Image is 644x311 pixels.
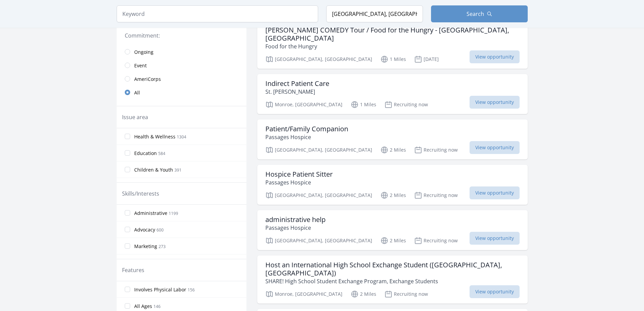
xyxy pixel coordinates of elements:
[470,186,520,199] span: View opportunity
[134,166,173,173] span: Children & Youth
[265,237,372,245] p: [GEOGRAPHIC_DATA], [GEOGRAPHIC_DATA]
[134,133,175,140] span: Health & Wellness
[414,191,458,199] p: Recruiting now
[265,224,326,232] p: Passages Hospice
[380,191,406,199] p: 2 Miles
[257,165,528,205] a: Hospice Patient Sitter Passages Hospice [GEOGRAPHIC_DATA], [GEOGRAPHIC_DATA] 2 Miles Recruiting n...
[134,303,152,310] span: All Ages
[117,45,246,59] a: Ongoing
[153,304,161,309] span: 146
[265,101,342,109] p: Monroe, [GEOGRAPHIC_DATA]
[265,88,329,96] p: St. [PERSON_NAME]
[265,216,326,224] h3: administrative help
[414,55,439,63] p: [DATE]
[257,74,528,114] a: Indirect Patient Care St. [PERSON_NAME] Monroe, [GEOGRAPHIC_DATA] 1 Miles Recruiting now View opp...
[125,150,130,156] input: Education 584
[134,243,157,250] span: Marketing
[265,290,342,298] p: Monroe, [GEOGRAPHIC_DATA]
[122,113,148,121] legend: Issue area
[470,50,520,63] span: View opportunity
[257,21,528,69] a: [PERSON_NAME] COMEDY Tour / Food for the Hungry - [GEOGRAPHIC_DATA], [GEOGRAPHIC_DATA] Food for t...
[158,151,165,156] span: 584
[159,244,166,249] span: 273
[257,210,528,250] a: administrative help Passages Hospice [GEOGRAPHIC_DATA], [GEOGRAPHIC_DATA] 2 Miles Recruiting now ...
[125,31,238,40] legend: Commitment:
[265,191,372,199] p: [GEOGRAPHIC_DATA], [GEOGRAPHIC_DATA]
[174,167,182,173] span: 391
[134,62,147,69] span: Event
[257,119,528,159] a: Patient/Family Companion Passages Hospice [GEOGRAPHIC_DATA], [GEOGRAPHIC_DATA] 2 Miles Recruiting...
[125,287,130,292] input: Involves Physical Labor 156
[188,287,195,293] span: 156
[265,42,520,50] p: Food for the Hungry
[134,286,186,293] span: Involves Physical Labor
[380,55,406,63] p: 1 Miles
[265,277,520,285] p: SHARE! High School Student Exchange Program, Exchange Students
[134,150,157,157] span: Education
[134,226,155,233] span: Advocacy
[384,290,428,298] p: Recruiting now
[265,125,348,133] h3: Patient/Family Companion
[414,146,458,154] p: Recruiting now
[265,261,520,277] h3: Host an International High School Exchange Student ([GEOGRAPHIC_DATA], [GEOGRAPHIC_DATA])
[470,285,520,298] span: View opportunity
[122,190,159,198] legend: Skills/Interests
[265,146,372,154] p: [GEOGRAPHIC_DATA], [GEOGRAPHIC_DATA]
[117,72,246,86] a: AmeriCorps
[380,146,406,154] p: 2 Miles
[470,141,520,154] span: View opportunity
[467,10,484,18] span: Search
[265,170,333,178] h3: Hospice Patient Sitter
[431,5,528,22] button: Search
[125,303,130,309] input: All Ages 146
[125,243,130,249] input: Marketing 273
[117,5,318,22] input: Keyword
[125,167,130,172] input: Children & Youth 391
[169,210,178,216] span: 1199
[326,5,423,22] input: Location
[125,227,130,232] input: Advocacy 600
[177,134,186,140] span: 1304
[125,210,130,216] input: Administrative 1199
[157,227,164,233] span: 600
[134,49,153,55] span: Ongoing
[470,232,520,245] span: View opportunity
[265,55,372,63] p: [GEOGRAPHIC_DATA], [GEOGRAPHIC_DATA]
[351,290,376,298] p: 2 Miles
[257,256,528,304] a: Host an International High School Exchange Student ([GEOGRAPHIC_DATA], [GEOGRAPHIC_DATA]) SHARE! ...
[134,76,161,83] span: AmeriCorps
[470,96,520,109] span: View opportunity
[414,237,458,245] p: Recruiting now
[380,237,406,245] p: 2 Miles
[384,101,428,109] p: Recruiting now
[134,89,140,96] span: All
[351,101,376,109] p: 1 Miles
[117,59,246,72] a: Event
[265,133,348,141] p: Passages Hospice
[265,26,520,42] h3: [PERSON_NAME] COMEDY Tour / Food for the Hungry - [GEOGRAPHIC_DATA], [GEOGRAPHIC_DATA]
[117,86,246,99] a: All
[265,178,333,186] p: Passages Hospice
[265,80,329,88] h3: Indirect Patient Care
[122,266,144,274] legend: Features
[134,210,167,217] span: Administrative
[125,134,130,139] input: Health & Wellness 1304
